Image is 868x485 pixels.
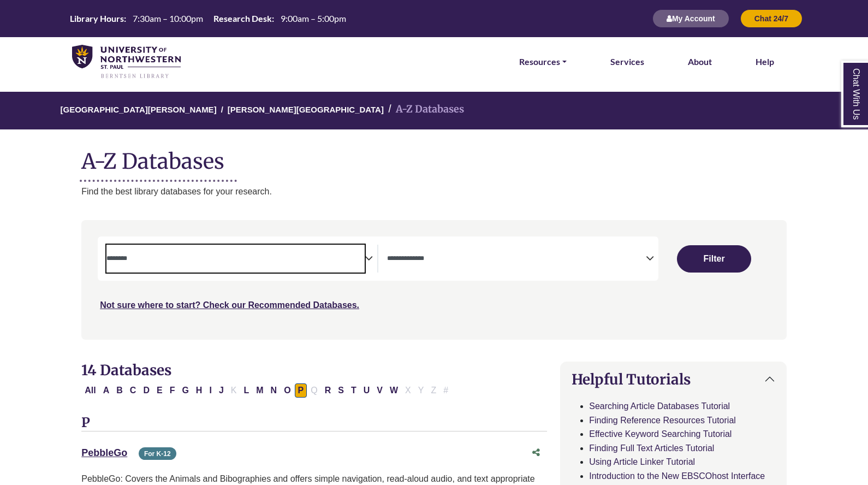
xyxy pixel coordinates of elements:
span: For K-12 [139,447,176,460]
a: Services [610,55,644,69]
button: Filter Results O [281,383,294,398]
button: Helpful Tutorials [561,362,786,397]
button: Filter Results S [335,383,347,398]
a: Help [756,55,774,69]
a: Using Article Linker Tutorial [589,457,695,466]
button: Submit for Search Results [677,245,751,273]
button: My Account [652,9,729,28]
a: Hours Today [66,13,350,25]
a: About [688,55,712,69]
button: Filter Results R [322,383,335,398]
a: Not sure where to start? Check our Recommended Databases. [100,300,359,310]
th: Library Hours: [66,13,127,24]
a: Finding Full Text Articles Tutorial [589,443,714,453]
a: My Account [652,14,729,23]
a: Searching Article Databases Tutorial [589,401,730,411]
button: Filter Results A [100,383,113,398]
span: 14 Databases [81,361,171,379]
button: Filter Results G [179,383,192,398]
button: Filter Results F [167,383,179,398]
a: [GEOGRAPHIC_DATA][PERSON_NAME] [61,103,217,114]
a: PebbleGo [81,447,127,458]
button: Filter Results V [373,383,386,398]
th: Research Desk: [209,13,275,24]
button: Filter Results W [387,383,401,398]
h1: A-Z Databases [81,140,787,174]
button: Filter Results M [253,383,266,398]
a: Chat 24/7 [740,14,802,23]
a: Resources [519,55,567,69]
button: Share this database [525,442,547,463]
li: A-Z Databases [384,102,464,117]
p: Find the best library databases for your research. [81,185,787,199]
button: Chat 24/7 [740,9,802,28]
button: Filter Results D [140,383,153,398]
button: Filter Results N [267,383,281,398]
div: Alpha-list to filter by first letter of database name [81,385,453,394]
textarea: Search [106,255,365,264]
img: library_home [72,45,181,79]
button: Filter Results T [348,383,360,398]
h3: P [81,415,547,431]
button: Filter Results L [240,383,252,398]
span: 7:30am – 10:00pm [133,13,203,23]
button: Filter Results B [113,383,126,398]
button: All [81,383,99,398]
table: Hours Today [66,13,350,23]
nav: breadcrumb [81,92,787,129]
textarea: Search [387,255,645,264]
nav: Search filters [81,220,787,339]
button: Filter Results I [206,383,215,398]
button: Filter Results C [127,383,140,398]
a: Effective Keyword Searching Tutorial [589,429,732,439]
button: Filter Results U [360,383,373,398]
button: Filter Results P [295,383,307,398]
button: Filter Results H [193,383,206,398]
button: Filter Results J [216,383,227,398]
a: [PERSON_NAME][GEOGRAPHIC_DATA] [228,103,384,114]
button: Filter Results E [153,383,166,398]
a: Finding Reference Resources Tutorial [589,416,736,425]
span: 9:00am – 5:00pm [281,13,346,23]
